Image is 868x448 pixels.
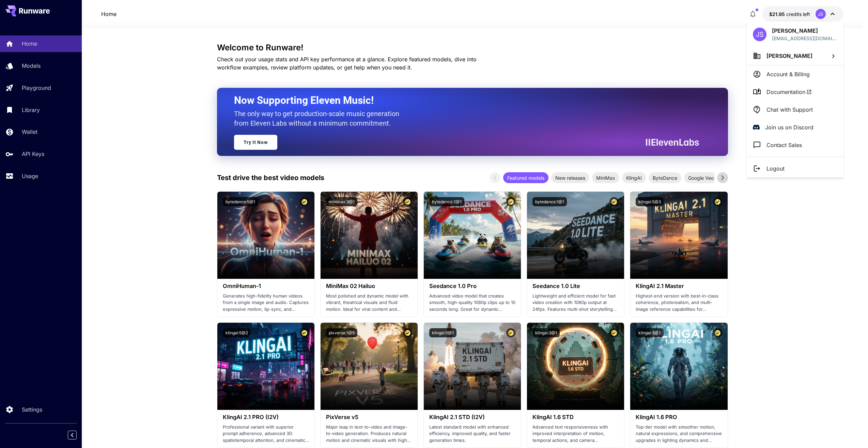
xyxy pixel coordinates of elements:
[766,52,812,59] span: [PERSON_NAME]
[766,106,813,114] p: Chat with Support
[772,27,837,35] p: [PERSON_NAME]
[766,164,785,173] p: Logout
[747,47,843,65] button: [PERSON_NAME]
[753,28,766,41] div: JS
[766,88,812,96] span: Documentation
[772,35,837,42] p: [EMAIL_ADDRESS][DOMAIN_NAME]
[772,35,837,42] div: jawad@sefiani-technologies.com
[765,123,813,131] p: Join us on Discord
[766,70,810,78] p: Account & Billing
[766,141,802,149] p: Contact Sales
